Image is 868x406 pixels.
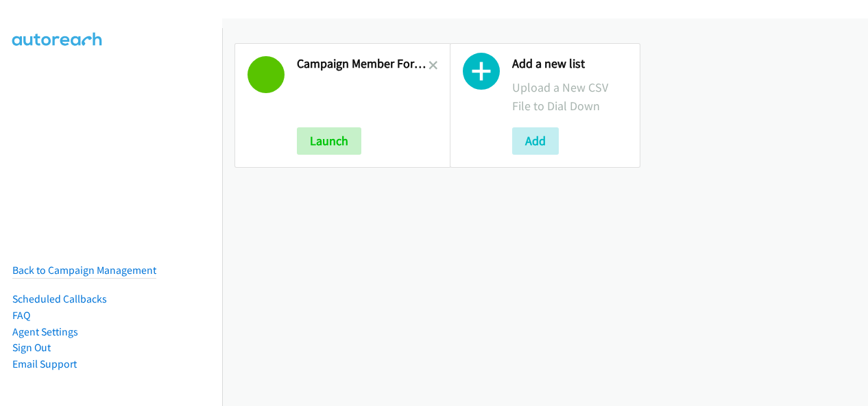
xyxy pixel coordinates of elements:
a: Scheduled Callbacks [12,292,107,305]
a: Email Support [12,357,77,370]
a: Back to Campaign Management [12,264,156,277]
h2: Campaign Member Fortinet Tmp 301206 Webinar 18.09 Au [297,56,429,72]
a: FAQ [12,309,30,322]
button: Launch [297,127,361,155]
h2: Add a new list [512,56,627,72]
a: Sign Out [12,341,51,354]
p: Upload a New CSV File to Dial Down [512,78,627,115]
button: Add [512,127,559,155]
a: Agent Settings [12,325,78,338]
